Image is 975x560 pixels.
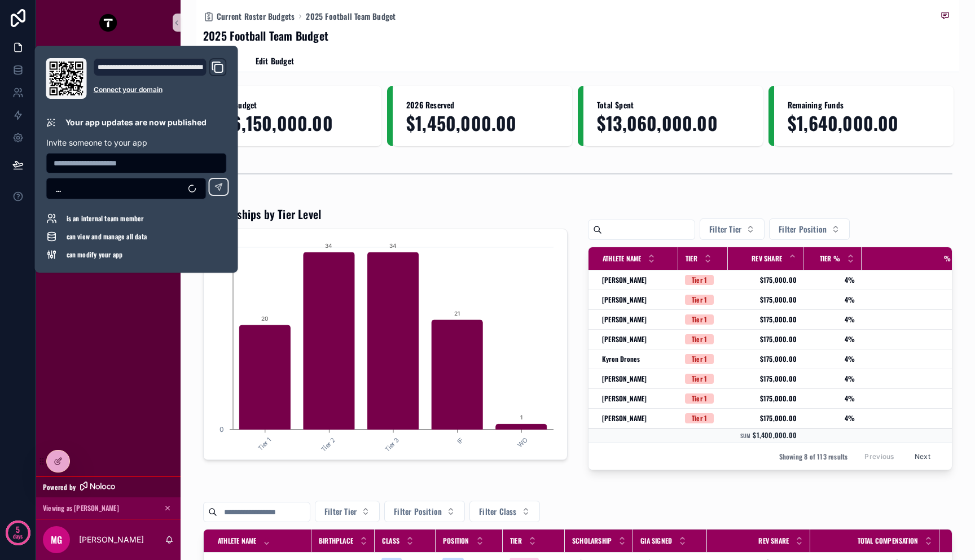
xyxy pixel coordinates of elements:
a: Tier 1 [685,314,721,325]
p: days [13,528,23,544]
span: $1,450,000.00 [406,113,559,133]
button: Select Button [384,501,465,522]
span: Total Spent [597,99,749,111]
div: Tier 1 [692,275,707,285]
a: $175,000.00 [735,394,797,403]
text: 34 [389,242,397,249]
a: Tier 1 [685,393,721,404]
div: Tier 1 [692,393,707,404]
span: Filter Position [779,224,827,235]
button: Next [907,448,938,465]
a: Edit Budget [256,51,294,73]
span: $1,400,000.00 [753,430,797,440]
button: Select Button [769,218,850,240]
span: Filter Class [479,506,516,517]
a: Tier 1 [685,334,721,344]
span: Total Compensation [858,536,919,545]
a: Tier 1 [685,354,721,364]
span: $13,060,000.00 [597,113,749,133]
text: Tier 1 [256,436,273,452]
span: can modify your app [67,250,123,259]
span: 2026 Reserved [406,99,559,111]
a: Connect your domain [94,85,227,94]
span: 4% [810,315,855,324]
a: 4% [810,275,855,285]
a: 4% [810,374,855,383]
div: scrollable content [36,45,181,201]
a: [PERSON_NAME] [602,374,671,383]
span: Filter Tier [324,506,357,517]
span: $175,000.00 [735,374,797,383]
a: Tier 1 [685,275,721,285]
span: Edit Budget [256,55,294,67]
text: WO [516,436,529,449]
a: [PERSON_NAME] [602,335,671,344]
span: GIA Signed [640,536,672,545]
h1: Scholarships by Tier Level [203,206,321,222]
span: [PERSON_NAME] [602,394,647,403]
a: Kyron Drones [602,355,671,364]
div: chart [210,236,560,453]
span: MG [51,533,62,546]
button: Select Button [46,178,207,199]
span: 4% [810,394,855,403]
div: Tier 1 [692,374,707,384]
p: Invite someone to your app [46,137,227,148]
p: [PERSON_NAME] [79,534,144,545]
a: Tier 1 [685,413,721,423]
a: [PERSON_NAME] [602,275,671,285]
tspan: 0 [219,425,224,434]
span: Rev Share [752,254,782,263]
span: Filter Tier [709,224,741,235]
h1: 2025 Football Team Budget [203,28,328,43]
span: Class [382,536,399,545]
span: [PERSON_NAME] [602,414,647,423]
span: Powered by [43,483,76,492]
span: ... [56,183,62,194]
span: [PERSON_NAME] [602,374,647,383]
div: Tier 1 [692,295,707,305]
a: [PERSON_NAME] [602,315,671,324]
a: 2025 Football Team Budget [306,11,396,22]
div: Tier 1 [692,354,707,364]
span: Filter Position [394,506,442,517]
a: Tier 1 [685,374,721,384]
button: Select Button [700,218,765,240]
a: 4% [810,355,855,364]
button: Select Button [315,501,380,522]
span: is an internal team member [67,214,144,223]
img: App logo [99,14,117,32]
span: $1,640,000.00 [788,113,940,133]
a: $175,000.00 [735,275,797,285]
div: Tier 1 [692,334,707,344]
span: Rev Share [758,536,789,545]
text: Tier 3 [383,436,401,453]
text: 34 [325,242,332,249]
span: Tier [686,254,697,263]
span: $175,000.00 [735,414,797,423]
div: Domain and Custom Link [94,58,227,99]
span: $175,000.00 [735,295,797,304]
a: Tier 1 [685,295,721,305]
span: Athlete Name [218,536,256,545]
span: Current Roster Budgets [217,11,295,22]
span: 4% [810,335,855,344]
a: Current Roster Budgets [203,11,295,22]
a: $175,000.00 [735,335,797,344]
a: [PERSON_NAME] [602,295,671,304]
a: 4% [810,295,855,304]
a: $175,000.00 [735,315,797,324]
span: $175,000.00 [735,355,797,364]
a: [PERSON_NAME] [602,394,671,403]
button: Select Button [469,501,539,522]
small: Sum [740,432,751,440]
span: Remaining Funds [788,99,940,111]
span: Viewing as [PERSON_NAME] [43,504,119,513]
a: Powered by [36,476,181,497]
